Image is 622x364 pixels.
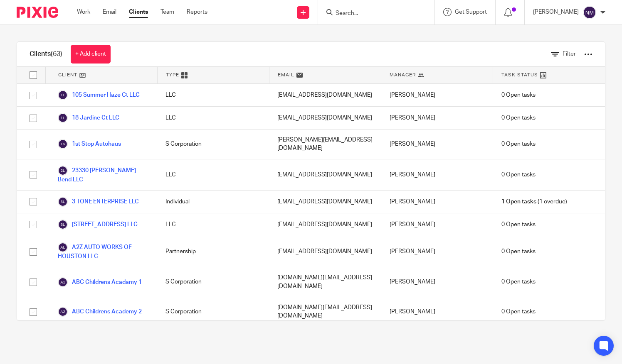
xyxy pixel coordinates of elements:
div: [PERSON_NAME] [381,236,493,267]
div: S Corporation [157,297,269,327]
span: 1 Open tasks [501,198,536,206]
a: 3 TONE ENTERPRISE LLC [58,197,139,207]
div: [PERSON_NAME] [381,213,493,236]
a: 23330 [PERSON_NAME] Bend LLC [58,166,149,184]
span: 0 Open tasks [501,171,536,179]
span: 0 Open tasks [501,308,536,316]
img: svg%3E [58,139,68,149]
div: [EMAIL_ADDRESS][DOMAIN_NAME] [269,159,381,190]
div: Individual [157,191,269,213]
div: [PERSON_NAME] [381,159,493,190]
span: 0 Open tasks [501,220,536,229]
div: [PERSON_NAME] [381,129,493,159]
div: LLC [157,84,269,106]
input: Search [335,10,410,17]
img: svg%3E [58,242,68,252]
div: [PERSON_NAME] [381,267,493,297]
div: [PERSON_NAME] [381,84,493,106]
a: 18 Jardine Ct LLC [58,113,119,123]
span: Email [278,71,294,78]
img: svg%3E [58,307,68,317]
a: Clients [129,8,148,16]
div: [DOMAIN_NAME][EMAIL_ADDRESS][DOMAIN_NAME] [269,267,381,297]
a: Reports [187,8,207,16]
div: LLC [157,159,269,190]
div: [PERSON_NAME] [381,191,493,213]
div: LLC [157,213,269,236]
span: 0 Open tasks [501,140,536,148]
a: 1st Stop Autohaus [58,139,121,149]
div: [EMAIL_ADDRESS][DOMAIN_NAME] [269,213,381,236]
a: 105 Summer Haze Ct LLC [58,90,140,100]
span: 0 Open tasks [501,247,536,256]
div: S Corporation [157,267,269,297]
span: 0 Open tasks [501,278,536,286]
input: Select all [25,67,41,83]
a: ABC Childrens Acadamy 1 [58,277,142,287]
span: Filter [563,51,576,57]
div: [EMAIL_ADDRESS][DOMAIN_NAME] [269,107,381,129]
img: svg%3E [583,6,596,19]
div: [DOMAIN_NAME][EMAIL_ADDRESS][DOMAIN_NAME] [269,297,381,327]
span: Manager [390,71,416,78]
img: svg%3E [58,220,68,230]
img: svg%3E [58,277,68,287]
div: [PERSON_NAME][EMAIL_ADDRESS][DOMAIN_NAME] [269,129,381,159]
div: [PERSON_NAME] [381,297,493,327]
span: Type [166,71,179,78]
div: [PERSON_NAME] [381,107,493,129]
a: + Add client [71,45,111,64]
div: LLC [157,107,269,129]
img: svg%3E [58,166,68,176]
span: Task Status [501,71,538,78]
h1: Clients [30,50,62,59]
div: [EMAIL_ADDRESS][DOMAIN_NAME] [269,191,381,213]
a: A2Z AUTO WORKS OF HOUSTON LLC [58,242,149,261]
a: Team [160,8,174,16]
img: svg%3E [58,197,68,207]
a: ABC Childrens Academy 2 [58,307,142,317]
p: [PERSON_NAME] [533,8,579,16]
div: [EMAIL_ADDRESS][DOMAIN_NAME] [269,236,381,267]
img: Pixie [17,7,58,18]
span: (1 overdue) [501,198,567,206]
a: [STREET_ADDRESS] LLC [58,220,138,230]
div: S Corporation [157,129,269,159]
img: svg%3E [58,90,68,100]
div: Partnership [157,236,269,267]
span: 0 Open tasks [501,91,536,99]
span: Get Support [455,9,487,15]
span: (63) [51,51,62,57]
span: 0 Open tasks [501,114,536,122]
a: Work [77,8,90,16]
span: Client [58,71,77,78]
div: [EMAIL_ADDRESS][DOMAIN_NAME] [269,84,381,106]
a: Email [103,8,116,16]
img: svg%3E [58,113,68,123]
